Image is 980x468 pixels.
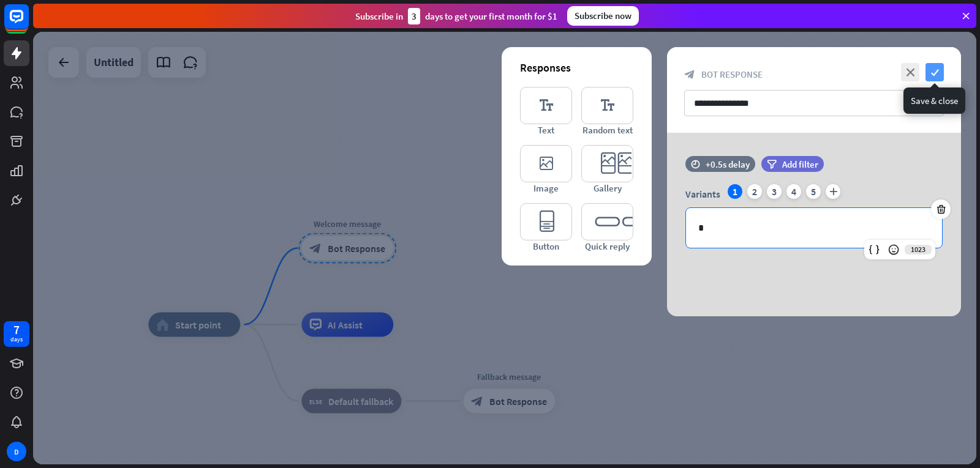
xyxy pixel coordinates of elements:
[408,8,420,24] div: 3
[10,5,47,42] button: Open LiveChat chat widget
[691,160,700,168] i: time
[901,63,919,81] i: close
[925,63,944,81] i: check
[7,442,26,461] div: D
[701,69,763,80] span: Bot Response
[355,8,557,24] div: Subscribe in days to get your first month for $1
[786,184,801,199] div: 4
[728,184,742,199] div: 1
[706,158,750,170] div: +0.5s delay
[767,160,777,169] i: filter
[567,6,639,26] div: Subscribe now
[782,158,818,170] span: Add filter
[826,184,840,199] i: plus
[684,69,695,80] i: block_bot_response
[13,324,20,335] div: 7
[685,188,720,200] span: Variants
[767,184,782,199] div: 3
[747,184,762,199] div: 2
[10,335,23,344] div: days
[806,184,821,199] div: 5
[4,321,29,347] a: 7 days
